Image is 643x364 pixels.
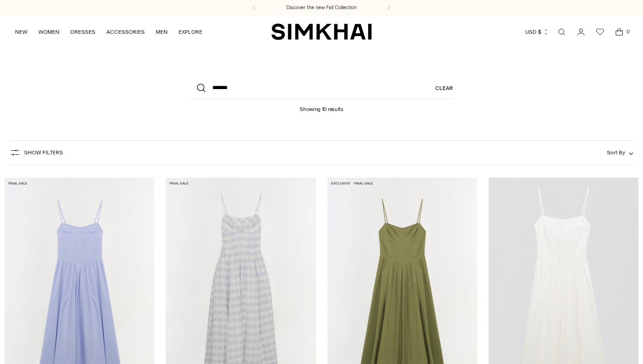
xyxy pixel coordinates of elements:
[15,22,27,42] a: NEW
[286,4,357,11] a: Discover the new Fall Collection
[591,23,609,41] a: Wishlist
[271,23,372,41] a: SIMKHAI
[607,148,633,158] button: Sort By
[435,77,453,99] a: Clear
[10,145,63,160] button: Show Filters
[179,22,202,42] a: EXPLORE
[70,22,95,42] a: DRESSES
[190,77,212,99] button: Search
[300,99,343,112] h1: Showing 10 results
[607,149,625,156] span: Sort By
[553,23,571,41] a: Open search modal
[610,23,628,41] a: Open cart modal
[24,149,63,156] span: Show Filters
[156,22,168,42] a: MEN
[38,22,59,42] a: WOMEN
[106,22,145,42] a: ACCESSORIES
[572,23,590,41] a: Go to the account page
[525,22,549,42] button: USD $
[624,27,632,36] span: 0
